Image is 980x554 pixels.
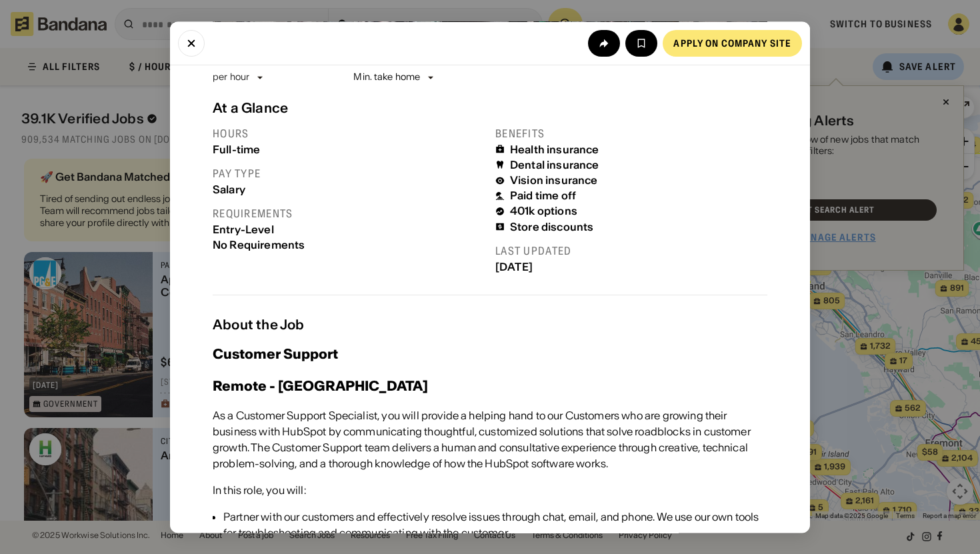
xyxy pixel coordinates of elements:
div: Benefits [495,127,767,141]
div: Last updated [495,244,767,258]
div: No Requirements [213,239,485,251]
div: About the Job [213,317,767,333]
div: Pay type [213,167,485,181]
div: Health insurance [510,143,599,156]
div: $ 19.23 - $26.44 [213,47,332,66]
div: Requirements [213,207,485,221]
div: per hour [213,71,249,85]
div: Salary [213,183,485,196]
div: Hours [213,127,485,141]
div: Paid time off [510,190,576,203]
div: Partner with our customers and effectively resolve issues through chat, email, and phone. We use ... [223,509,767,541]
div: Full-time [213,143,485,156]
h3: Remote - [GEOGRAPHIC_DATA] [213,375,428,397]
div: Vision insurance [510,175,598,187]
div: 401k options [510,205,577,218]
div: $ 15.44 [353,47,405,66]
div: Store discounts [510,221,593,233]
div: Dental insurance [510,159,599,171]
div: Entry-Level [213,223,485,236]
button: Close [178,29,205,56]
div: In this role, you will: [213,482,306,498]
div: [DATE] [495,261,767,273]
div: Min. take home [353,71,436,85]
div: Apply on company site [673,38,791,47]
div: As a Customer Support Specialist, you will provide a helping hand to our Customers who are growin... [213,407,767,471]
div: At a Glance [213,100,767,116]
a: Apply on company site [663,29,802,56]
h3: Customer Support [213,343,338,365]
